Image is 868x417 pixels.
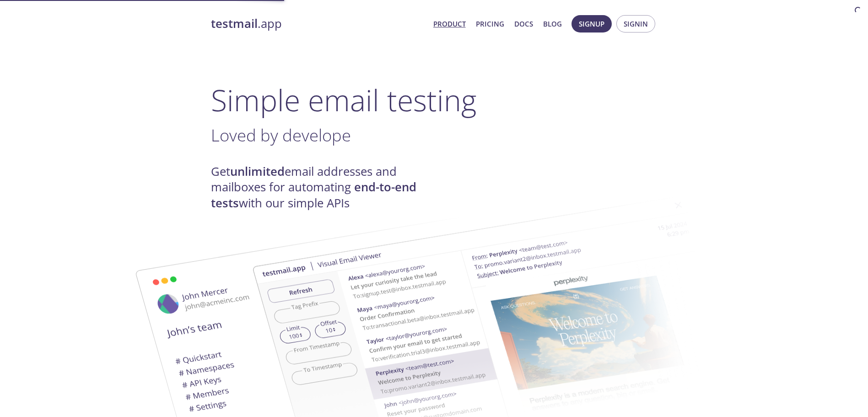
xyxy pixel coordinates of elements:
[579,18,604,30] span: Signup
[211,179,416,211] strong: end-to-end tests
[211,16,258,32] strong: testmail
[543,18,562,30] a: Blog
[211,16,426,32] a: testmail.app
[211,82,658,118] h1: Simple email testing
[230,163,285,179] strong: unlimited
[571,15,612,32] button: Signup
[476,18,504,30] a: Pricing
[433,18,466,30] a: Product
[211,124,351,146] span: Loved by develope
[624,18,648,30] span: Signin
[514,18,533,30] a: Docs
[211,164,434,211] h4: Get email addresses and mailboxes for automating with our simple APIs
[616,15,655,32] button: Signin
